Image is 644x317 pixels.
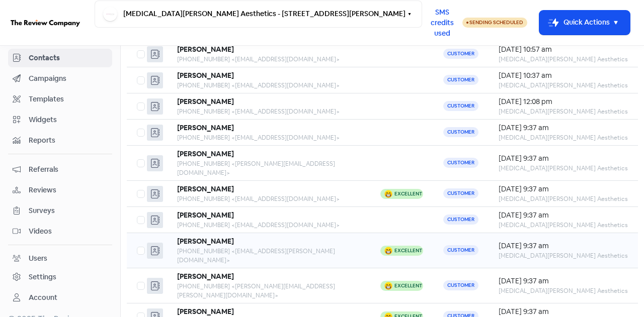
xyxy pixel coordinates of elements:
div: [MEDICAL_DATA][PERSON_NAME] Aesthetics [499,221,628,230]
a: Widgets [8,111,112,129]
div: Excellent [394,248,422,253]
span: Widgets [29,115,108,125]
button: Quick Actions [539,11,630,35]
div: [PHONE_NUMBER] <[EMAIL_ADDRESS][DOMAIN_NAME]> [177,133,360,142]
div: Users [29,253,47,264]
span: Customer [443,75,478,85]
a: Sending Scheduled [462,17,527,29]
button: [MEDICAL_DATA][PERSON_NAME] Aesthetics - [STREET_ADDRESS][PERSON_NAME] [95,1,422,28]
b: [PERSON_NAME] [177,71,234,80]
span: Customer [443,158,478,168]
div: [DATE] 12:08 pm [499,96,628,107]
span: Reports [29,135,108,146]
div: [DATE] 9:37 am [499,306,628,317]
div: Excellent [394,191,422,196]
div: [MEDICAL_DATA][PERSON_NAME] Aesthetics [499,133,628,142]
span: Customer [443,127,478,137]
a: Contacts [8,49,112,67]
div: Excellent [394,283,422,288]
div: [DATE] 9:37 am [499,184,628,194]
a: Settings [8,268,112,286]
div: [PHONE_NUMBER] <[PERSON_NAME][EMAIL_ADDRESS][DOMAIN_NAME]> [177,159,360,177]
a: Videos [8,222,112,241]
span: Customer [443,101,478,111]
b: [PERSON_NAME] [177,45,234,54]
div: [MEDICAL_DATA][PERSON_NAME] Aesthetics [499,286,628,295]
b: [PERSON_NAME] [177,123,234,132]
div: [DATE] 10:37 am [499,70,628,81]
div: [PHONE_NUMBER] <[EMAIL_ADDRESS][DOMAIN_NAME]> [177,107,360,116]
a: Reports [8,131,112,150]
div: [MEDICAL_DATA][PERSON_NAME] Aesthetics [499,194,628,203]
div: [PHONE_NUMBER] <[EMAIL_ADDRESS][DOMAIN_NAME]> [177,194,360,203]
a: SMS credits used [422,17,462,27]
span: Customer [443,49,478,59]
a: Templates [8,90,112,109]
b: [PERSON_NAME] [177,210,234,220]
div: [DATE] 10:57 am [499,44,628,55]
div: [MEDICAL_DATA][PERSON_NAME] Aesthetics [499,251,628,260]
span: Videos [29,226,108,237]
span: Templates [29,94,108,104]
div: [MEDICAL_DATA][PERSON_NAME] Aesthetics [499,55,628,64]
div: [MEDICAL_DATA][PERSON_NAME] Aesthetics [499,81,628,90]
span: Customer [443,215,478,225]
b: [PERSON_NAME] [177,97,234,106]
span: Referrals [29,164,108,175]
div: [MEDICAL_DATA][PERSON_NAME] Aesthetics [499,164,628,173]
a: Reviews [8,181,112,199]
span: SMS credits used [431,7,454,39]
b: [PERSON_NAME] [177,272,234,281]
div: [DATE] 9:37 am [499,153,628,164]
b: [PERSON_NAME] [177,237,234,246]
span: Customer [443,188,478,198]
span: Reviews [29,185,108,195]
div: Account [29,292,57,303]
div: [DATE] 9:37 am [499,210,628,221]
div: [DATE] 9:37 am [499,276,628,286]
div: [PHONE_NUMBER] <[EMAIL_ADDRESS][DOMAIN_NAME]> [177,81,360,90]
a: Account [8,288,112,307]
div: [MEDICAL_DATA][PERSON_NAME] Aesthetics [499,107,628,116]
span: Sending Scheduled [469,19,523,26]
span: Customer [443,245,478,255]
span: Campaigns [29,73,108,84]
a: Campaigns [8,69,112,88]
div: [PHONE_NUMBER] <[EMAIL_ADDRESS][DOMAIN_NAME]> [177,221,360,230]
b: [PERSON_NAME] [177,307,234,316]
a: Surveys [8,201,112,220]
span: Contacts [29,53,108,63]
div: [PHONE_NUMBER] <[PERSON_NAME][EMAIL_ADDRESS][PERSON_NAME][DOMAIN_NAME]> [177,282,360,300]
b: [PERSON_NAME] [177,184,234,193]
span: Surveys [29,205,108,216]
a: Referrals [8,160,112,179]
b: [PERSON_NAME] [177,149,234,158]
div: Settings [29,272,56,282]
div: [DATE] 9:37 am [499,123,628,133]
div: [DATE] 9:37 am [499,241,628,251]
div: [PHONE_NUMBER] <[EMAIL_ADDRESS][DOMAIN_NAME]> [177,55,360,64]
div: [PHONE_NUMBER] <[EMAIL_ADDRESS][PERSON_NAME][DOMAIN_NAME]> [177,247,360,265]
a: Users [8,249,112,268]
span: Customer [443,280,478,290]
